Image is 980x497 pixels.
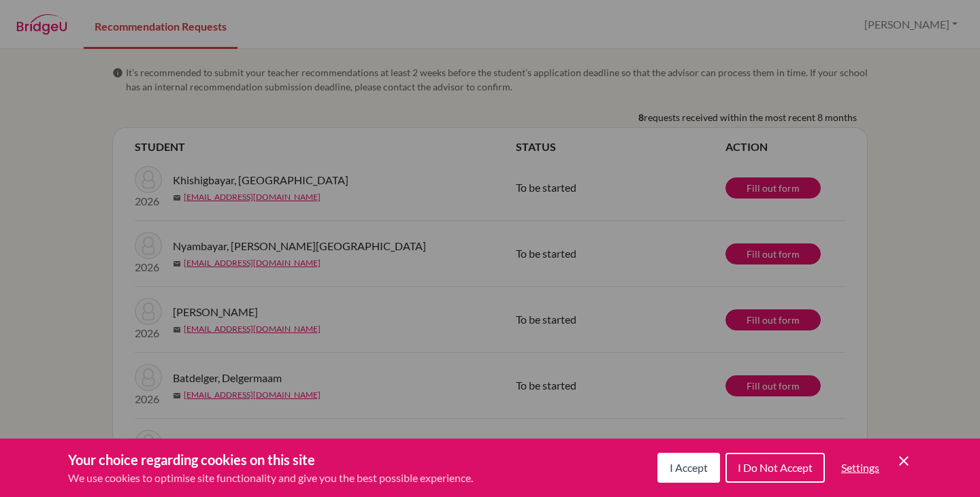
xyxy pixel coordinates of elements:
button: I Do Not Accept [725,453,825,483]
span: I Accept [670,461,708,474]
p: We use cookies to optimise site functionality and give you the best possible experience. [68,470,473,486]
span: Settings [841,461,879,474]
button: Settings [830,454,890,481]
span: I Do Not Accept [738,461,813,474]
button: Save and close [896,453,912,469]
h3: Your choice regarding cookies on this site [68,449,473,470]
button: I Accept [657,453,720,483]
